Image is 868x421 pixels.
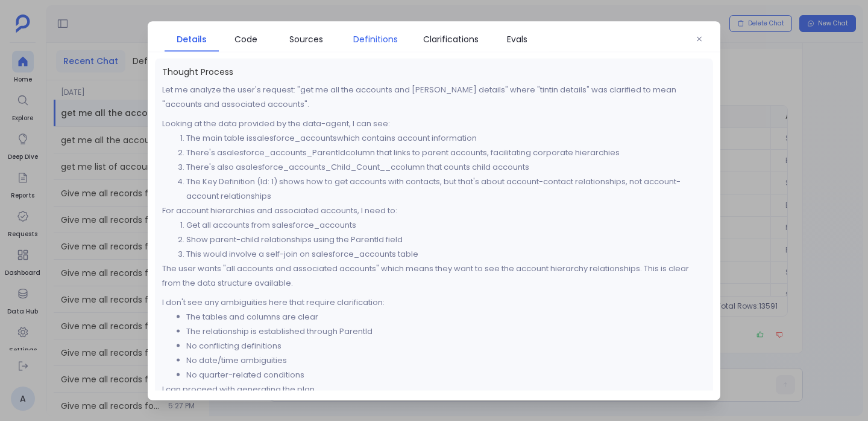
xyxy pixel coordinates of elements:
[186,174,706,203] li: The Key Definition (Id: 1) shows how to get accounts with contacts, but that's about account-cont...
[186,324,706,338] li: The relationship is established through ParentId
[353,32,398,45] span: Definitions
[162,261,706,290] p: The user wants "all accounts and associated accounts" which means they want to see the account hi...
[186,145,706,159] li: There's a column that links to parent accounts, facilitating corporate hierarchies
[234,32,257,45] span: Code
[289,32,323,45] span: Sources
[186,130,706,145] li: The main table is which contains account information
[186,353,706,367] li: No date/time ambiguities
[162,382,706,396] p: I can proceed with generating the plan.
[241,161,395,172] code: salesforce_accounts_Child_Count__c
[162,203,706,217] p: For account hierarchies and associated accounts, I need to:
[162,82,706,111] p: Let me analyze the user's request: "get me all the accounts and [PERSON_NAME] details" where "tin...
[162,65,706,77] span: Thought Process
[162,295,706,309] p: I don't see any ambiguities here that require clarification:
[186,367,706,382] li: No quarter-related conditions
[222,146,345,158] code: salesforce_accounts_ParentId
[186,309,706,324] li: The tables and columns are clear
[186,217,706,232] li: Get all accounts from salesforce_accounts
[177,32,207,45] span: Details
[507,32,527,45] span: Evals
[186,246,706,261] li: This would involve a self-join on salesforce_accounts table
[186,232,706,246] li: Show parent-child relationships using the ParentId field
[186,338,706,353] li: No conflicting definitions
[186,159,706,174] li: There's also a column that counts child accounts
[423,32,479,45] span: Clarifications
[253,132,337,143] code: salesforce_accounts
[162,116,706,130] p: Looking at the data provided by the data-agent, I can see:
